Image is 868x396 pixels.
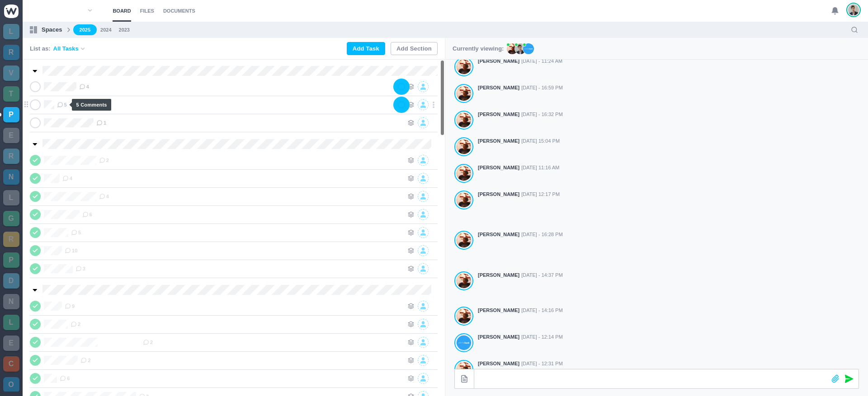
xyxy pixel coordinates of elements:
span: [DATE] - 12:14 PM [521,333,563,341]
img: Antonio Lopes [457,166,471,181]
a: O [3,377,19,392]
img: winio [4,5,19,18]
span: [DATE] - 11:24 AM [521,57,562,65]
span: [DATE] - 16:28 PM [521,231,563,238]
span: [DATE] 15:04 PM [521,137,560,145]
img: Antonio Lopes [457,112,471,128]
img: Antonio Lopes [457,192,471,208]
a: V [3,65,19,81]
strong: [PERSON_NAME] [478,137,519,145]
img: Antonio Lopes [457,308,471,324]
a: 2023 [119,26,130,34]
button: Add Section [391,42,438,55]
img: Antonio Lopes [457,233,471,248]
button: Add Task [347,42,385,55]
span: [DATE] 12:17 PM [521,191,560,198]
strong: [PERSON_NAME] [478,231,519,238]
strong: [PERSON_NAME] [478,307,519,314]
a: N [3,169,19,185]
img: AL [507,43,518,54]
strong: [PERSON_NAME] [478,164,519,172]
a: L [3,315,19,330]
a: E [3,128,19,143]
img: João Tosta [457,335,471,350]
a: P [3,107,19,122]
a: E [3,335,19,351]
p: Currently viewing: [453,44,504,53]
img: spaces [30,26,37,33]
a: L [3,24,19,39]
strong: [PERSON_NAME] [478,84,519,92]
strong: [PERSON_NAME] [478,57,519,65]
span: [DATE] - 14:16 PM [521,307,563,314]
img: JT [523,43,534,54]
img: Antonio Lopes [457,86,471,101]
div: List as: [30,44,86,53]
a: 2025 [73,24,97,36]
a: 2024 [100,26,111,34]
img: PL [515,43,526,54]
a: D [3,273,19,289]
p: Spaces [42,25,62,34]
a: P [3,252,19,268]
a: R [3,149,19,164]
a: G [3,211,19,226]
span: [DATE] - 14:37 PM [521,271,563,279]
a: C [3,356,19,372]
a: N [3,294,19,309]
strong: [PERSON_NAME] [478,191,519,198]
span: [DATE] - 16:32 PM [521,111,563,118]
img: Pedro Lopes [848,4,859,16]
span: [DATE] 11:16 AM [521,164,559,172]
strong: [PERSON_NAME] [478,111,519,118]
a: R [3,45,19,60]
a: T [3,86,19,102]
span: All Tasks [53,44,79,53]
img: Antonio Lopes [457,59,471,75]
strong: [PERSON_NAME] [478,333,519,341]
span: [DATE] - 12:31 PM [521,360,563,368]
strong: [PERSON_NAME] [478,360,519,368]
img: Antonio Lopes [457,139,471,154]
a: R [3,232,19,247]
span: [DATE] - 16:59 PM [521,84,563,92]
strong: [PERSON_NAME] [478,271,519,279]
img: Antonio Lopes [457,273,471,289]
a: L [3,190,19,205]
